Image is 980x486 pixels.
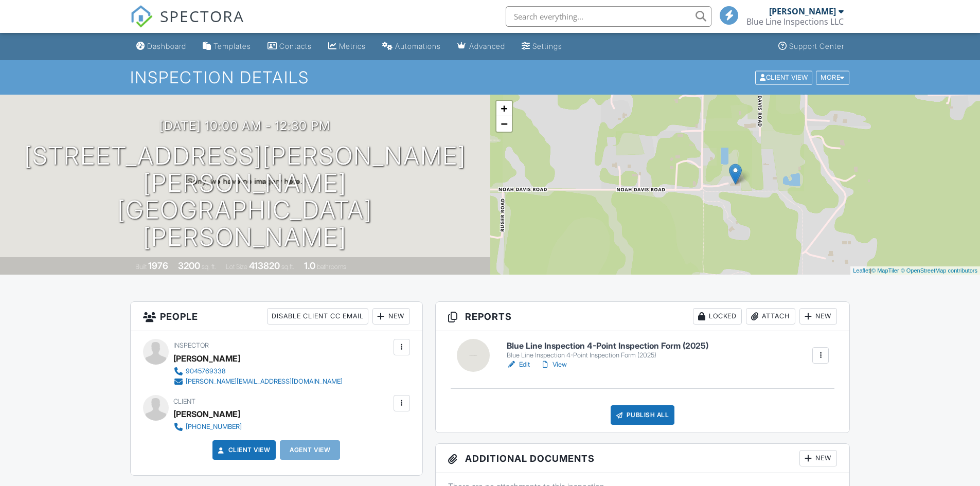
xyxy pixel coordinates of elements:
[173,406,240,422] div: [PERSON_NAME]
[132,37,190,56] a: Dashboard
[532,42,562,50] div: Settings
[755,70,812,84] div: Client View
[173,376,343,387] a: [PERSON_NAME][EMAIL_ADDRESS][DOMAIN_NAME]
[178,260,200,271] div: 3200
[395,42,441,50] div: Automations
[159,119,330,133] h3: [DATE] 10:00 am - 12:30 pm
[372,308,410,325] div: New
[496,101,512,116] a: Zoom in
[693,308,742,325] div: Locked
[130,14,244,35] a: SPECTORA
[853,267,870,274] a: Leaflet
[611,405,675,425] div: Publish All
[263,37,316,56] a: Contacts
[173,366,343,376] a: 9045769338
[202,263,216,271] span: sq. ft.
[816,70,849,84] div: More
[746,16,844,27] div: Blue Line Inspections LLC
[507,351,708,359] div: Blue Line Inspection 4-Point Inspection Form (2025)
[754,73,815,81] a: Client View
[160,5,244,27] span: SPECTORA
[173,398,195,405] span: Client
[436,302,850,331] h3: Reports
[799,308,837,325] div: New
[507,341,708,351] h6: Blue Line Inspection 4-Point Inspection Form (2025)
[518,37,566,56] a: Settings
[216,445,271,455] a: Client View
[130,5,153,28] img: The Best Home Inspection Software - Spectora
[213,42,251,50] div: Templates
[469,42,505,50] div: Advanced
[506,6,711,27] input: Search everything...
[186,367,226,375] div: 9045769338
[199,37,255,56] a: Templates
[496,116,512,132] a: Zoom out
[453,37,509,56] a: Advanced
[789,42,844,50] div: Support Center
[871,267,899,274] a: © MapTiler
[378,37,445,56] a: Automations (Basic)
[746,308,795,325] div: Attach
[186,377,343,386] div: [PERSON_NAME][EMAIL_ADDRESS][DOMAIN_NAME]
[769,6,836,16] div: [PERSON_NAME]
[317,263,346,271] span: bathrooms
[130,68,850,86] h1: Inspection Details
[901,267,977,274] a: © OpenStreetMap contributors
[799,450,837,466] div: New
[507,341,708,359] a: Blue Line Inspection 4-Point Inspection Form (2025) Blue Line Inspection 4-Point Inspection Form ...
[147,42,186,50] div: Dashboard
[279,42,312,50] div: Contacts
[16,142,474,251] h1: [STREET_ADDRESS][PERSON_NAME] [PERSON_NAME][GEOGRAPHIC_DATA][PERSON_NAME]
[304,260,315,271] div: 1.0
[540,359,567,370] a: View
[324,37,370,56] a: Metrics
[148,260,168,271] div: 1976
[173,351,240,366] div: [PERSON_NAME]
[850,266,980,275] div: |
[774,37,848,56] a: Support Center
[135,263,147,271] span: Built
[249,260,280,271] div: 413820
[507,359,530,370] a: Edit
[226,263,247,271] span: Lot Size
[186,423,242,431] div: [PHONE_NUMBER]
[173,341,209,349] span: Inspector
[436,444,850,473] h3: Additional Documents
[173,422,242,432] a: [PHONE_NUMBER]
[339,42,366,50] div: Metrics
[267,308,368,325] div: Disable Client CC Email
[131,302,422,331] h3: People
[281,263,294,271] span: sq.ft.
